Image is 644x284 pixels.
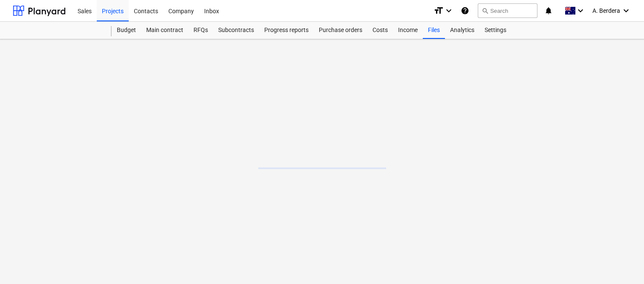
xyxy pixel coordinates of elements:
[188,22,213,39] a: RFQs
[482,7,488,14] span: search
[259,22,314,39] a: Progress reports
[367,22,393,39] a: Costs
[444,6,454,16] i: keyboard_arrow_down
[461,6,469,16] i: Knowledge base
[621,6,631,16] i: keyboard_arrow_down
[433,6,444,16] i: format_size
[423,22,445,39] a: Files
[314,22,367,39] a: Purchase orders
[393,22,423,39] a: Income
[592,7,620,14] span: A. Berdera
[478,3,537,18] button: Search
[112,22,141,39] a: Budget
[479,22,511,39] a: Settings
[141,22,188,39] a: Main contract
[445,22,479,39] a: Analytics
[213,22,259,39] a: Subcontracts
[575,6,586,16] i: keyboard_arrow_down
[544,6,553,16] i: notifications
